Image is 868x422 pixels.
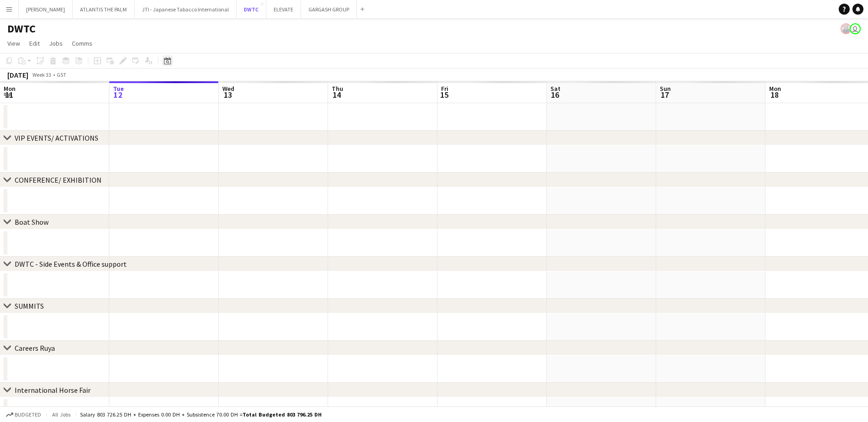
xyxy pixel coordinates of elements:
app-user-avatar: Kerem Sungur [850,23,861,34]
span: 15 [440,90,448,100]
span: 16 [549,90,561,100]
button: ELEVATE [266,0,301,18]
span: 14 [330,90,343,100]
span: Wed [222,84,234,93]
span: View [7,39,20,47]
span: 12 [112,90,124,100]
span: Week 33 [30,71,53,78]
a: Edit [26,37,43,49]
button: DWTC [237,0,266,18]
span: Jobs [49,39,63,47]
div: International Horse Fair [15,385,91,395]
div: DWTC - Side Events & Office support [15,259,127,269]
span: 11 [2,90,16,100]
span: Sun [660,84,671,93]
a: Jobs [45,37,66,49]
span: All jobs [50,411,72,418]
div: [DATE] [7,70,28,79]
span: Mon [4,84,16,93]
span: Comms [72,39,92,47]
a: Comms [68,37,96,49]
span: Sat [550,84,561,93]
button: GARGASH GROUP [301,0,357,18]
button: ATLANTIS THE PALM [73,0,135,18]
div: CONFERENCE/ EXHIBITION [15,175,102,185]
button: Budgeted [5,410,43,420]
span: 18 [768,90,781,100]
app-user-avatar: Anastasiia Iemelianova [841,23,852,34]
span: Total Budgeted 803 796.25 DH [243,411,322,418]
span: 17 [658,90,671,100]
button: [PERSON_NAME] [19,0,73,18]
span: Tue [113,84,124,93]
div: Careers Ruya [15,343,55,353]
a: View [4,37,24,49]
h1: DWTC [7,22,36,36]
span: Budgeted [15,411,41,418]
span: Mon [769,84,781,93]
span: Fri [441,84,448,93]
div: Boat Show [15,217,49,227]
button: JTI - Japanese Tabacco International [135,0,237,18]
span: Edit [29,39,40,47]
span: 13 [221,90,234,100]
div: GST [57,71,66,78]
span: Thu [332,84,343,93]
div: SUMMITS [15,301,44,311]
div: VIP EVENTS/ ACTIVATIONS [15,133,98,142]
div: Salary 803 726.25 DH + Expenses 0.00 DH + Subsistence 70.00 DH = [80,411,322,418]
